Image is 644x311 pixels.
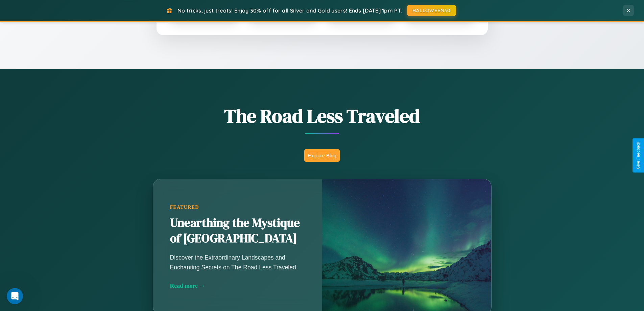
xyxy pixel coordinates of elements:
div: Read more → [170,282,305,289]
button: HALLOWEEN30 [407,5,456,16]
div: Featured [170,204,305,210]
h2: Unearthing the Mystique of [GEOGRAPHIC_DATA] [170,215,305,246]
span: No tricks, just treats! Enjoy 30% off for all Silver and Gold users! Ends [DATE] 1pm PT. [177,7,402,14]
div: Give Feedback [636,142,641,169]
h1: The Road Less Traveled [119,103,525,129]
button: Explore Blog [304,149,340,162]
p: Discover the Extraordinary Landscapes and Enchanting Secrets on The Road Less Traveled. [170,253,305,272]
iframe: Intercom live chat [7,288,23,304]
